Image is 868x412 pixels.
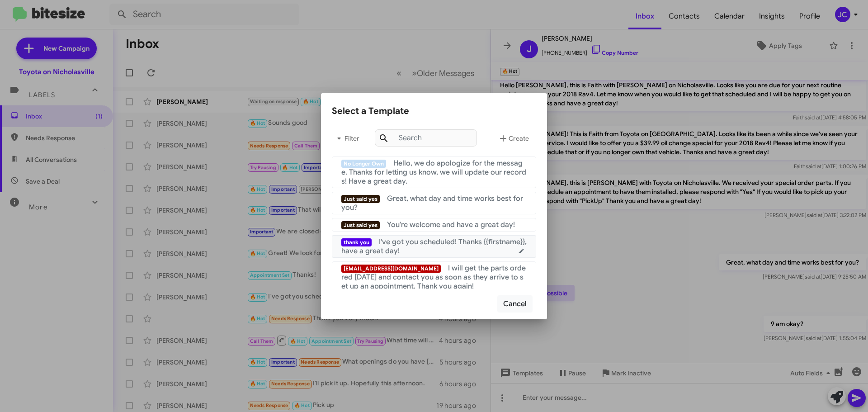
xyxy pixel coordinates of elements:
button: Create [491,128,536,149]
span: Just said yes [341,195,380,203]
span: Create [498,130,529,147]
span: Just said yes [341,221,380,229]
span: No Longer Own [341,160,386,168]
span: Hello, we do apologize for the message. Thanks for letting us know, we will update our records! H... [341,159,526,186]
span: You're welcome and have a great day! [387,220,515,229]
span: Filter [332,130,361,147]
span: Great, what day and time works best for you? [341,194,523,212]
button: Cancel [497,295,533,313]
button: Filter [332,128,361,149]
span: I will get the parts ordered [DATE] and contact you as soon as they arrive to set up an appointme... [341,264,526,291]
input: Search [375,129,477,147]
span: thank you [341,238,372,246]
span: I've got you scheduled! Thanks {{firstname}}, have a great day! [341,237,527,256]
div: Select a Template [332,104,536,118]
span: [EMAIL_ADDRESS][DOMAIN_NAME] [341,265,441,273]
